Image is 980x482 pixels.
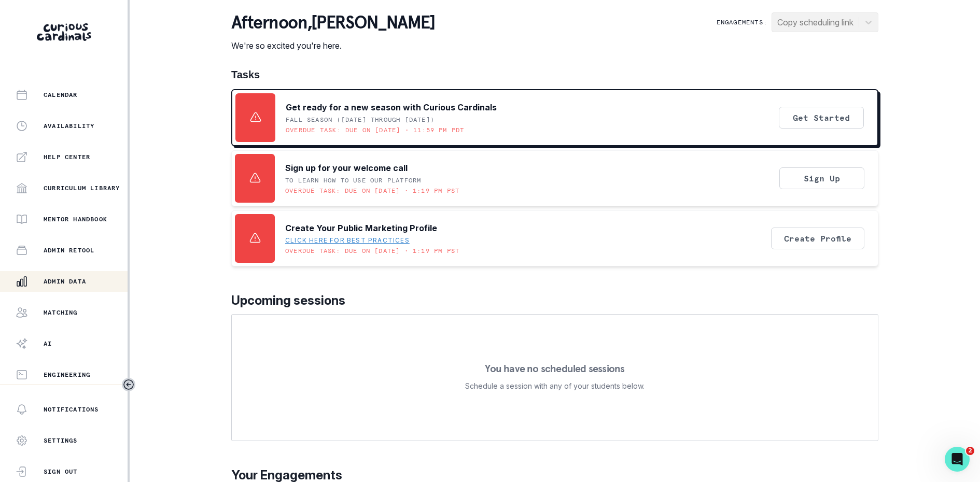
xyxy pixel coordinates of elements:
[285,222,437,234] p: Create Your Public Marketing Profile
[231,39,435,52] p: We're so excited you're here.
[44,436,78,445] p: Settings
[945,447,970,472] iframe: Intercom live chat
[44,91,78,99] p: Calendar
[44,405,99,414] p: Notifications
[44,371,90,379] p: Engineering
[285,162,408,174] p: Sign up for your welcome call
[465,380,645,392] p: Schedule a session with any of your students below.
[231,12,435,33] p: afternoon , [PERSON_NAME]
[779,167,864,189] button: Sign Up
[44,153,90,161] p: Help Center
[44,215,107,223] p: Mentor Handbook
[44,467,78,476] p: Sign Out
[44,277,86,286] p: Admin Data
[231,68,878,81] h1: Tasks
[286,116,435,124] p: Fall Season ([DATE] through [DATE])
[285,247,459,255] p: Overdue task: Due on [DATE] • 1:19 PM PST
[717,18,767,26] p: Engagements:
[285,236,410,245] a: Click here for best practices
[771,228,864,249] button: Create Profile
[485,363,624,374] p: You have no scheduled sessions
[44,308,78,317] p: Matching
[44,339,52,348] p: AI
[285,176,421,185] p: To learn how to use our platform
[44,122,94,130] p: Availability
[779,107,864,129] button: Get Started
[286,126,464,134] p: Overdue task: Due on [DATE] • 11:59 PM PDT
[285,187,459,195] p: Overdue task: Due on [DATE] • 1:19 PM PST
[966,447,974,455] span: 2
[44,246,94,254] p: Admin Retool
[122,378,135,391] button: Toggle sidebar
[231,291,878,310] p: Upcoming sessions
[37,23,91,41] img: Curious Cardinals Logo
[44,184,120,192] p: Curriculum Library
[286,101,497,114] p: Get ready for a new season with Curious Cardinals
